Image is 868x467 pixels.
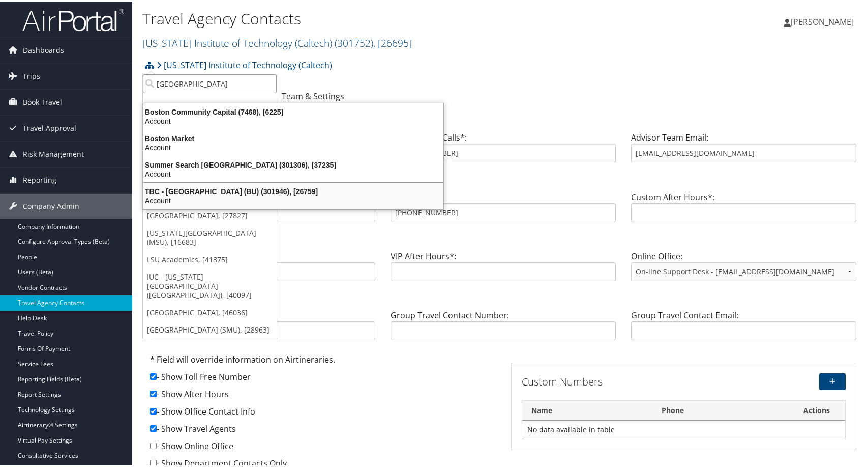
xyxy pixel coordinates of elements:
[335,35,373,48] span: ( 301752 )
[137,115,450,124] div: Account
[23,62,40,88] span: Trips
[373,35,412,48] span: , [ 26695 ]
[784,5,864,36] a: [PERSON_NAME]
[522,373,735,388] h3: Custom Numbers
[788,399,845,419] th: Actions: activate to sort column ascending
[143,206,277,223] a: [GEOGRAPHIC_DATA], [27827]
[23,114,76,140] span: Travel Approval
[142,112,864,126] h3: Advisor Team
[23,88,62,114] span: Book Travel
[623,189,864,229] div: Custom After Hours*:
[282,89,344,100] a: Team & Settings
[137,132,450,142] div: Boston Market
[143,223,277,250] a: [US_STATE][GEOGRAPHIC_DATA] (MSU), [16683]
[137,142,450,151] div: Account
[791,15,854,26] span: [PERSON_NAME]
[150,387,496,404] div: - Show After Hours
[143,320,277,337] a: [GEOGRAPHIC_DATA] (SMU), [28963]
[142,289,864,304] h3: Group Travel Contact
[157,53,332,74] a: [US_STATE] Institute of Technology (Caltech)
[142,7,623,28] h1: Travel Agency Contacts
[383,130,623,169] div: International Calls*:
[23,140,84,166] span: Risk Management
[150,421,496,438] div: - Show Travel Agents
[623,130,864,169] div: Advisor Team Email:
[142,35,412,48] a: [US_STATE] Institute of Technology (Caltech)
[23,192,79,217] span: Company Admin
[137,106,450,115] div: Boston Community Capital (7468), [6225]
[383,308,623,347] div: Group Travel Contact Number:
[137,185,450,195] div: TBC - [GEOGRAPHIC_DATA] (BU) (301946), [26759]
[137,195,450,204] div: Account
[23,166,56,191] span: Reporting
[383,189,623,229] div: Phone*:
[143,267,277,303] a: IUC - [US_STATE][GEOGRAPHIC_DATA] ([GEOGRAPHIC_DATA]), [40097]
[150,352,496,369] div: * Field will override information on Airtineraries.
[623,308,864,347] div: Group Travel Contact Email:
[522,419,846,437] td: No data available in table
[652,399,788,419] th: Phone: activate to sort column ascending
[143,73,277,92] input: Search Accounts
[143,100,277,126] a: [US_STATE] Institute of Technology (Caltech), [26695]
[142,230,864,244] h3: VIP
[137,159,450,168] div: Summer Search [GEOGRAPHIC_DATA] (301306), [37235]
[383,249,623,288] div: VIP After Hours*:
[143,303,277,320] a: [GEOGRAPHIC_DATA], [46036]
[150,404,496,421] div: - Show Office Contact Info
[143,250,277,267] a: LSU Academics, [41875]
[522,399,653,419] th: Name: activate to sort column descending
[150,438,496,456] div: - Show Online Office
[150,369,496,387] div: - Show Toll Free Number
[137,168,450,177] div: Account
[22,7,124,31] img: airportal-logo.png
[142,171,864,185] h3: Custom Contact
[623,249,864,288] div: Online Office:
[23,36,64,62] span: Dashboards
